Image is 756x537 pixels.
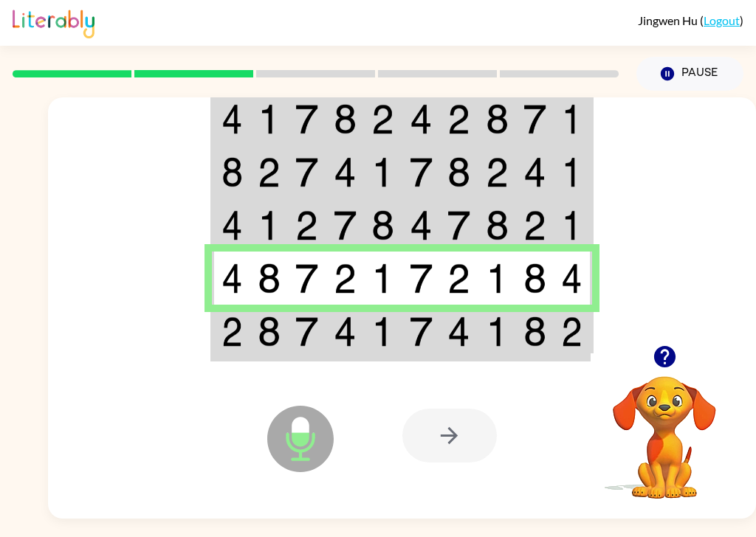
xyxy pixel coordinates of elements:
[221,263,243,294] img: 4
[371,210,394,240] img: 8
[447,157,470,187] img: 8
[486,316,509,347] img: 1
[486,104,509,134] img: 8
[486,210,509,240] img: 8
[334,104,357,134] img: 8
[334,263,357,294] img: 2
[295,104,318,134] img: 7
[258,316,281,347] img: 8
[523,157,546,187] img: 4
[704,13,740,27] a: Logout
[334,210,357,240] img: 7
[410,157,433,187] img: 7
[591,353,738,501] video: Your browser must support playing .mp4 files to use Literably. Please try using another browser.
[561,157,583,187] img: 1
[295,263,318,294] img: 7
[221,104,243,134] img: 4
[561,263,583,294] img: 4
[371,104,394,134] img: 2
[486,263,509,294] img: 1
[258,263,281,294] img: 8
[523,104,546,134] img: 7
[447,104,470,134] img: 2
[221,316,243,347] img: 2
[258,157,281,187] img: 2
[638,13,743,27] div: ( )
[523,263,546,294] img: 8
[561,316,583,347] img: 2
[447,263,470,294] img: 2
[523,210,546,240] img: 2
[371,157,394,187] img: 1
[523,316,546,347] img: 8
[334,157,357,187] img: 4
[561,104,583,134] img: 1
[295,157,318,187] img: 7
[371,316,394,347] img: 1
[258,104,281,134] img: 1
[221,210,243,240] img: 4
[410,263,433,294] img: 7
[371,263,394,294] img: 1
[447,210,470,240] img: 7
[638,13,700,27] span: Jingwen Hu
[221,157,243,187] img: 8
[486,157,509,187] img: 2
[561,210,583,240] img: 1
[636,57,743,91] button: Pause
[295,210,318,240] img: 2
[410,210,433,240] img: 4
[13,6,94,38] img: Literably
[334,316,357,347] img: 4
[258,210,281,240] img: 1
[410,104,433,134] img: 4
[447,316,470,347] img: 4
[410,316,433,347] img: 7
[295,316,318,347] img: 7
